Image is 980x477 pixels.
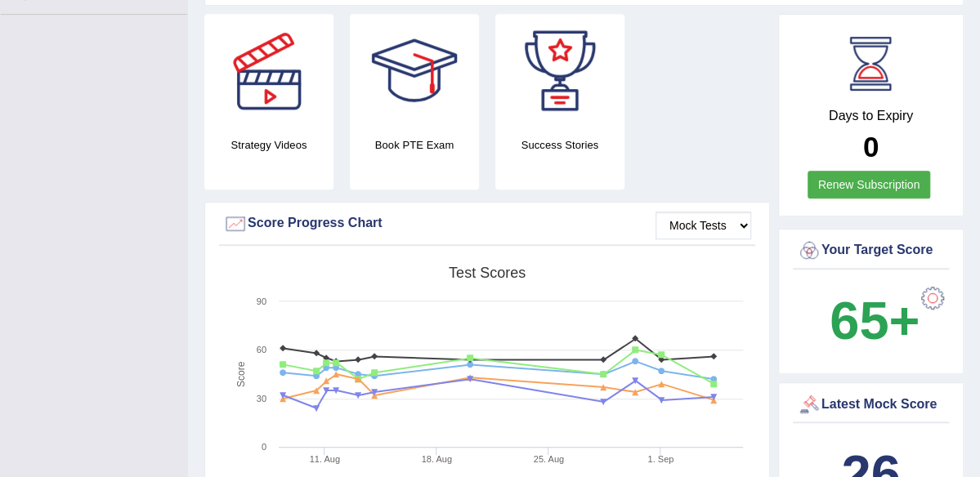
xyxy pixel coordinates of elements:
tspan: Score [235,361,247,387]
h4: Strategy Videos [204,136,333,154]
h4: Book PTE Exam [350,136,479,154]
tspan: 1. Sep [647,454,673,464]
tspan: Test scores [449,265,526,281]
tspan: 18. Aug [422,454,452,464]
div: Your Target Score [797,238,945,263]
tspan: 11. Aug [310,454,340,464]
h4: Success Stories [495,136,624,154]
div: Latest Mock Score [797,392,945,417]
h4: Days to Expiry [797,109,945,123]
text: 60 [257,345,266,354]
text: 30 [257,394,266,403]
text: 90 [257,296,266,306]
tspan: 25. Aug [534,454,564,464]
div: Score Progress Chart [223,212,751,236]
a: Renew Subscription [808,171,931,198]
b: 0 [863,131,879,163]
b: 65+ [830,291,920,350]
text: 0 [262,442,266,452]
